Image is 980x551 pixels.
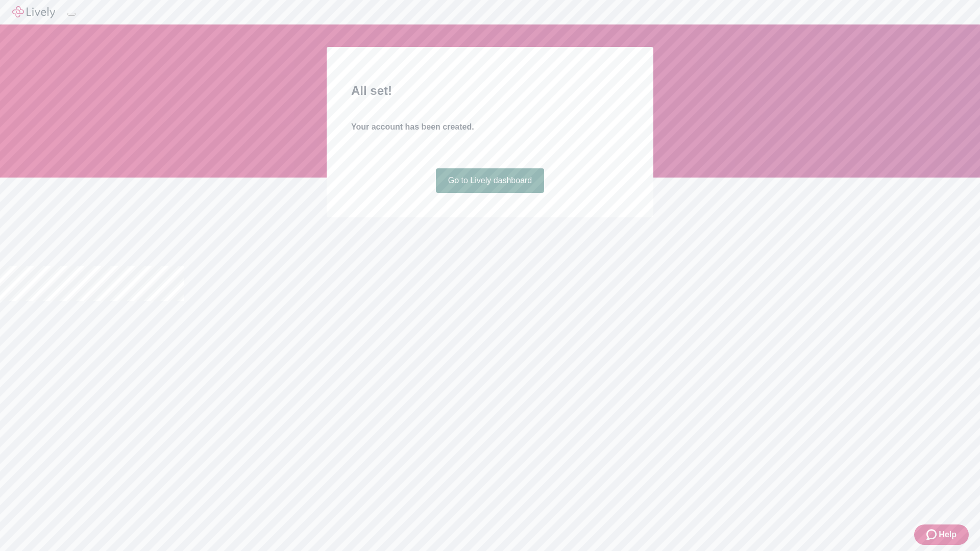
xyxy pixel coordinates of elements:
[436,168,545,193] a: Go to Lively dashboard
[67,13,76,16] button: Log out
[914,524,969,545] button: Zendesk support iconHelp
[926,529,939,541] svg: Zendesk support icon
[351,121,629,133] h4: Your account has been created.
[12,6,55,18] img: Lively
[351,82,629,100] h2: All set!
[939,529,957,541] span: Help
